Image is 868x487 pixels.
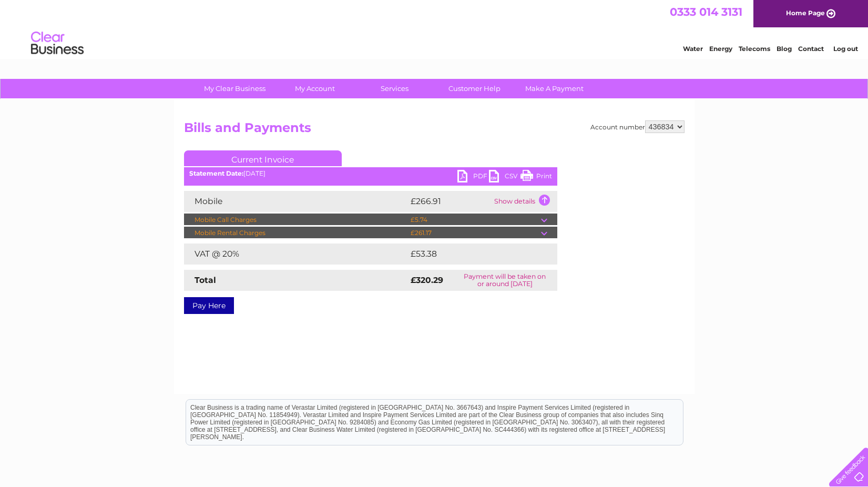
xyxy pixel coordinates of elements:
a: My Clear Business [191,79,278,98]
a: My Account [271,79,358,98]
h2: Bills and Payments [184,120,685,140]
td: Mobile [184,191,408,212]
td: £266.91 [408,191,492,212]
a: Make A Payment [511,79,598,98]
a: Contact [798,45,824,53]
div: [DATE] [184,170,557,177]
img: logo.png [30,27,84,59]
td: £261.17 [408,227,541,239]
a: Services [351,79,438,98]
strong: £320.29 [411,275,443,285]
b: Statement Date: [189,169,243,177]
td: Mobile Call Charges [184,214,408,226]
td: Mobile Rental Charges [184,227,408,239]
a: Customer Help [431,79,518,98]
td: VAT @ 20% [184,244,408,265]
div: Account number [590,120,685,133]
a: Blog [777,45,792,53]
a: Water [683,45,703,53]
td: £5.74 [408,214,541,226]
td: £53.38 [408,244,536,265]
a: Pay Here [184,297,234,314]
a: Log out [833,45,858,53]
a: Current Invoice [184,150,342,166]
a: Energy [709,45,732,53]
strong: Total [195,275,216,285]
td: Payment will be taken on or around [DATE] [453,270,557,291]
td: Show details [492,191,557,212]
a: CSV [489,170,520,185]
div: Clear Business is a trading name of Verastar Limited (registered in [GEOGRAPHIC_DATA] No. 3667643... [186,6,683,51]
a: Print [520,170,552,185]
a: Telecoms [739,45,770,53]
a: 0333 014 3131 [670,5,742,18]
a: PDF [457,170,489,185]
